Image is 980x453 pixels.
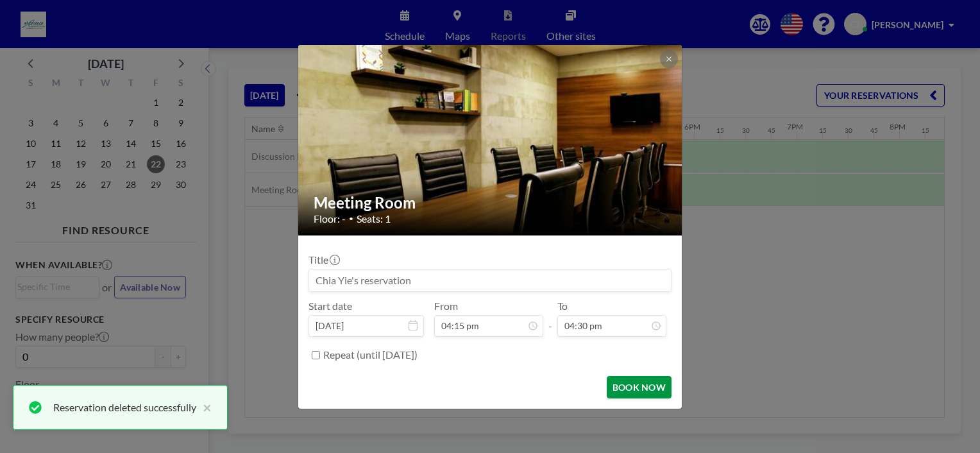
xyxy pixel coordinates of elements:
label: Start date [308,300,352,312]
span: - [548,304,552,332]
span: Seats: 1 [357,212,391,225]
label: Title [308,253,339,266]
div: Reservation deleted successfully [53,400,196,415]
button: close [196,400,212,415]
span: • [349,214,353,223]
input: Chia Yie's reservation [309,269,671,291]
button: BOOK NOW [607,376,672,398]
span: Floor: - [314,212,346,225]
h2: Meeting Room [314,193,668,212]
label: Repeat (until [DATE]) [323,348,418,361]
label: From [434,300,458,312]
label: To [557,300,568,312]
img: 537.jpg [298,12,683,268]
